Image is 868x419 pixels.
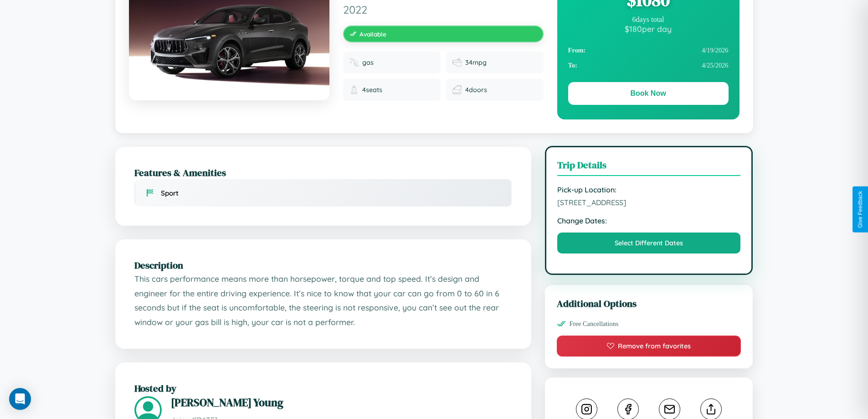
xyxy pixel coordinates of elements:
[568,82,729,105] button: Book Now
[557,158,741,176] h3: Trip Details
[343,3,544,16] span: 2022
[134,259,512,272] h2: Description
[362,86,382,94] span: 4 seats
[349,58,359,67] img: Fuel type
[568,43,729,58] div: 4 / 19 / 2026
[557,297,741,310] h3: Additional Options
[557,336,741,357] button: Remove from favorites
[465,86,487,94] span: 4 doors
[362,58,374,67] span: gas
[134,166,512,179] h2: Features & Amenities
[452,85,462,94] img: Doors
[857,191,863,228] div: Give Feedback
[452,58,462,67] img: Fuel efficiency
[134,382,512,395] h2: Hosted by
[568,16,729,24] div: 6 days total
[568,62,577,69] strong: To:
[557,198,741,207] span: [STREET_ADDRESS]
[557,233,741,253] button: Select Different Dates
[360,30,386,38] span: Available
[465,58,487,67] span: 34 mpg
[570,320,619,328] span: Free Cancellations
[568,24,729,34] div: $ 180 per day
[568,58,729,73] div: 4 / 25 / 2026
[161,189,179,197] span: Sport
[9,388,31,410] div: Open Intercom Messenger
[557,216,741,225] strong: Change Dates:
[568,47,586,54] strong: From:
[134,272,512,330] p: This cars performance means more than horsepower, torque and top speed. It’s design and engineer ...
[171,395,512,410] h3: [PERSON_NAME] Young
[557,185,741,194] strong: Pick-up Location:
[349,85,359,94] img: Seats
